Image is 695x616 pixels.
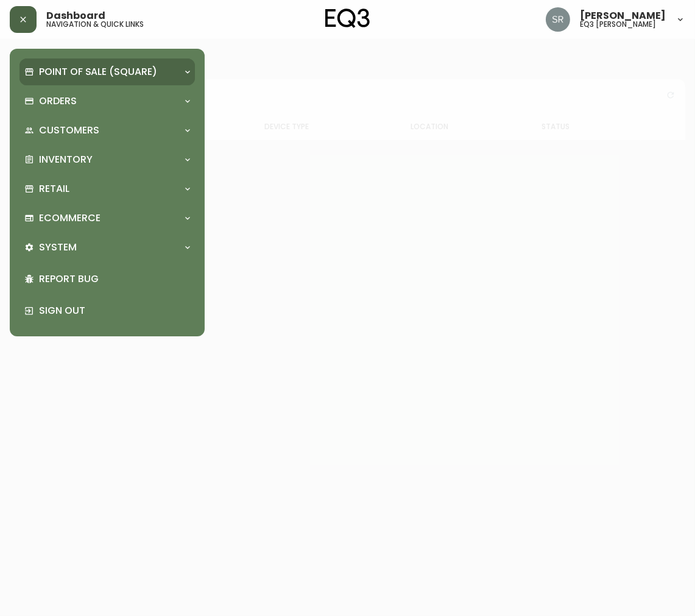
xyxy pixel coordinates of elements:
[19,263,195,295] div: Report Bug
[19,146,195,173] div: Inventory
[39,272,190,286] p: Report Bug
[580,21,656,28] h5: eq3 [PERSON_NAME]
[546,7,570,32] img: ecb3b61e70eec56d095a0ebe26764225
[39,153,93,166] p: Inventory
[19,58,195,85] div: Point of Sale (Square)
[19,234,195,261] div: System
[580,11,666,21] span: [PERSON_NAME]
[39,124,99,137] p: Customers
[46,21,144,28] h5: navigation & quick links
[39,241,77,254] p: System
[19,117,195,144] div: Customers
[39,94,77,108] p: Orders
[39,304,190,317] p: Sign Out
[325,9,370,28] img: logo
[19,205,195,232] div: Ecommerce
[39,65,157,79] p: Point of Sale (Square)
[39,211,101,225] p: Ecommerce
[39,182,69,196] p: Retail
[19,175,195,202] div: Retail
[46,11,105,21] span: Dashboard
[19,295,195,327] div: Sign Out
[19,88,195,115] div: Orders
